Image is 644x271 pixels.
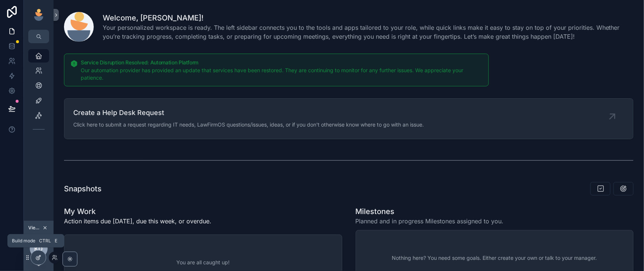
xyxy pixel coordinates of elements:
[35,244,43,253] span: KD
[64,99,633,139] a: Create a Help Desk RequestClick here to submit a request regarding IT needs, LawFirmOS questions/...
[73,121,424,128] span: Click here to submit a request regarding IT needs, LawFirmOS questions/issues, ideas, or if you d...
[28,225,41,231] span: Viewing as [PERSON_NAME]
[53,238,59,244] span: E
[176,259,230,266] span: You are all caught up!
[356,206,504,217] h1: Milestones
[73,108,424,118] span: Create a Help Desk Request
[103,13,634,23] h1: Welcome, [PERSON_NAME]!
[81,67,483,82] div: Our automation provider has provided an update that services have been restored. They are continu...
[64,206,211,217] h1: My Work
[24,43,54,146] div: scrollable content
[33,9,45,21] img: App logo
[64,184,102,194] h1: Snapshots
[64,217,211,226] p: Action items due [DATE], due this week, or overdue.
[81,67,463,81] span: Our automation provider has provided an update that services have been restored. They are continu...
[103,23,634,41] span: Your personalized workspace is ready. The left sidebar connects you to the tools and apps tailore...
[392,254,597,262] span: Nothing here? You need some goals. Either create your own or talk to your manager.
[81,60,483,65] h5: Service Disruption Resolved: Automation Platform
[38,237,52,245] span: Ctrl
[356,217,504,226] span: Planned and in progress Milestones assigned to you.
[12,238,35,244] span: Build mode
